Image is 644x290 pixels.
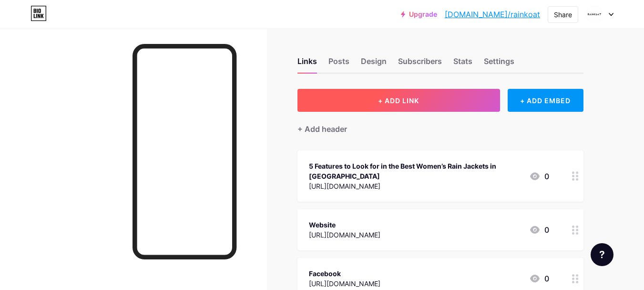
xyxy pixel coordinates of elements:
div: Share [554,10,572,20]
div: Posts [328,55,349,73]
div: Facebook [309,269,380,279]
img: Rainkoat [585,5,603,23]
a: Upgrade [401,11,437,18]
div: Links [297,55,317,73]
div: Stats [453,55,472,73]
div: 0 [529,224,549,236]
div: + ADD EMBED [508,89,583,112]
span: + ADD LINK [378,97,419,105]
a: [DOMAIN_NAME]/rainkoat [445,9,540,20]
div: [URL][DOMAIN_NAME] [309,181,521,191]
div: Settings [484,55,514,73]
div: 0 [529,171,549,182]
div: [URL][DOMAIN_NAME] [309,230,380,240]
div: Subscribers [398,55,442,73]
div: + Add header [297,123,347,135]
div: 0 [529,273,549,284]
div: Website [309,220,380,230]
div: [URL][DOMAIN_NAME] [309,279,380,289]
div: 5 Features to Look for in the Best Women’s Rain Jackets in [GEOGRAPHIC_DATA] [309,161,521,181]
div: Design [361,55,387,73]
button: + ADD LINK [297,89,500,112]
